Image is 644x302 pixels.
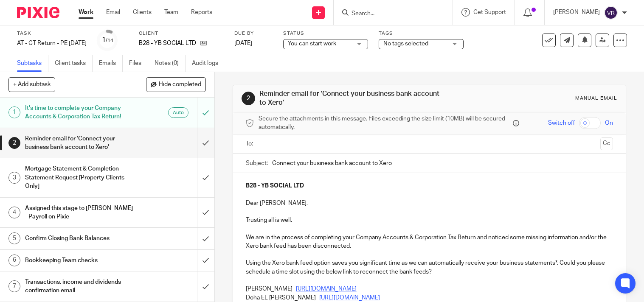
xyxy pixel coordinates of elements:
img: svg%3E [604,6,618,20]
h1: Reminder email for 'Connect your business bank account to Xero' [25,132,134,154]
strong: B28 - YB SOCIAL LTD [246,183,304,189]
span: Get Support [473,9,506,15]
h1: Reminder email for 'Connect your business bank account to Xero' [259,89,447,108]
button: Hide completed [146,77,206,92]
div: 5 [8,232,20,244]
div: 2 [242,92,255,105]
h1: Transactions, income and dividends confirmation email [25,276,134,297]
label: Tags [379,30,464,37]
p: Dear [PERSON_NAME], [246,199,613,207]
label: Due by [234,30,273,37]
a: Emails [99,55,123,72]
span: No tags selected [383,41,428,47]
label: To: [246,140,255,148]
a: Clients [133,8,152,17]
div: 7 [8,280,20,292]
label: Task [17,30,87,37]
div: AT - CT Return - PE 31-07-2025 [17,39,87,48]
a: Subtasks [17,55,48,72]
p: Using the Xero bank feed option saves you significant time as we can automatically receive your b... [246,259,613,276]
span: You can start work [288,41,336,47]
div: 1 [8,106,20,118]
label: Client [139,30,224,37]
p: [PERSON_NAME] [553,8,600,17]
h1: Mortgage Statement & Completion Statement Request [Property Clients Only] [25,162,134,193]
span: Switch off [548,119,575,127]
a: Notes (0) [155,55,186,72]
input: Search [351,10,427,18]
a: Team [164,8,178,17]
span: [DATE] [234,40,252,46]
div: Manual email [575,95,617,102]
p: Trusting all is well. [246,216,613,224]
button: Cc [600,137,613,150]
p: We are in the process of completing your Company Accounts & Corporation Tax Return and noticed so... [246,233,613,251]
a: Files [129,55,148,72]
a: [URL][DOMAIN_NAME] [296,286,357,292]
div: 2 [8,137,20,149]
span: On [605,119,613,127]
h1: Assigned this stage to [PERSON_NAME] - Payroll on Pixie [25,202,134,224]
div: 4 [8,207,20,218]
small: /14 [106,38,113,43]
label: Status [283,30,368,37]
label: Subject: [246,159,268,168]
button: + Add subtask [8,77,55,92]
div: AT - CT Return - PE [DATE] [17,39,87,48]
span: Secure the attachments in this message. Files exceeding the size limit (10MB) will be secured aut... [259,115,511,132]
a: Audit logs [192,55,225,72]
div: Auto [168,107,188,118]
a: Reports [191,8,212,17]
a: Client tasks [55,55,93,72]
div: 6 [8,254,20,266]
img: Pixie [17,7,59,18]
a: Work [79,8,93,17]
h1: Bookkeeping Team checks [25,254,134,267]
div: 1 [102,35,113,45]
p: Doha EL [PERSON_NAME] - [246,294,613,302]
div: 3 [8,172,20,184]
a: Email [106,8,120,17]
p: [PERSON_NAME] - [246,285,613,293]
h1: Confirm Closing Bank Balances [25,232,134,245]
p: B28 - YB SOCIAL LTD [139,39,196,48]
h1: It's time to complete your Company Accounts & Corporation Tax Return! [25,102,134,123]
span: Hide completed [159,81,201,88]
a: [URL][DOMAIN_NAME] [319,295,380,301]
